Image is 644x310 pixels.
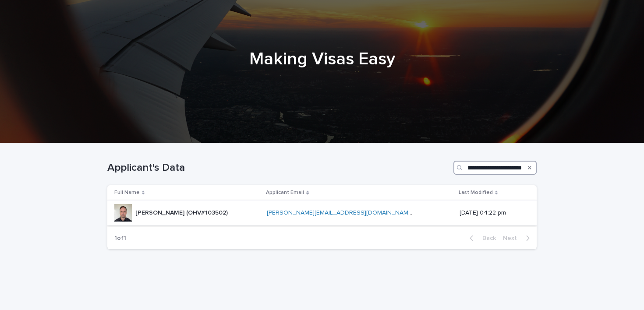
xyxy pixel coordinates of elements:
[114,188,140,197] p: Full Name
[107,49,537,70] h1: Making Visas Easy
[107,228,133,249] p: 1 of 1
[266,188,304,197] p: Applicant Email
[459,188,493,197] p: Last Modified
[107,162,450,174] h1: Applicant's Data
[453,161,537,175] input: Search
[107,201,537,225] tr: [PERSON_NAME] (OHV#103502)[PERSON_NAME] (OHV#103502) [PERSON_NAME][EMAIL_ADDRESS][DOMAIN_NAME] [D...
[460,209,523,217] p: [DATE] 04:22 pm
[267,210,414,216] a: [PERSON_NAME][EMAIL_ADDRESS][DOMAIN_NAME]
[135,208,230,217] p: [PERSON_NAME] (OHV#103502)
[463,234,499,242] button: Back
[477,235,496,241] span: Back
[503,235,522,241] span: Next
[499,234,537,242] button: Next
